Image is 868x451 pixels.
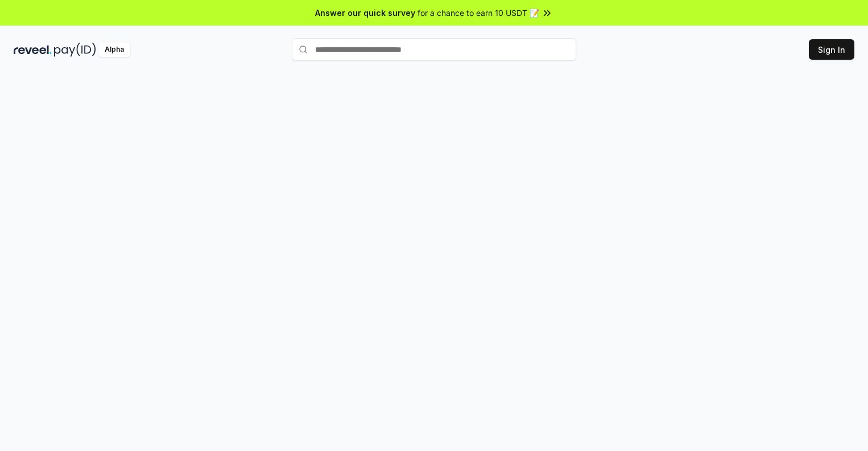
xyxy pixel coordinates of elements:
[809,39,854,60] button: Sign In
[54,43,96,57] img: pay_id
[98,43,130,57] div: Alpha
[14,43,52,57] img: reveel_dark
[315,7,415,19] span: Answer our quick survey
[418,7,539,19] span: for a chance to earn 10 USDT 📝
